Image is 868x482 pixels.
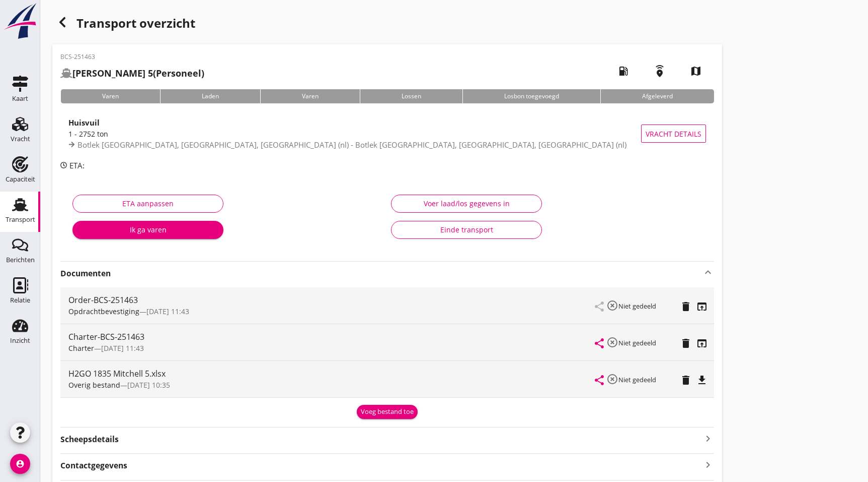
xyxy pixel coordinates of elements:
[101,343,144,353] span: [DATE] 11:43
[606,299,618,312] i: highlight_off
[68,380,595,390] div: —
[361,407,414,417] div: Voeg bestand toe
[6,176,35,183] div: Capaciteit
[702,266,714,278] i: keyboard_arrow_up
[462,89,600,103] div: Losbon toegevoegd
[696,337,708,349] i: open_in_browser
[6,257,35,263] div: Berichten
[702,432,714,445] i: keyboard_arrow_right
[60,89,160,103] div: Varen
[682,57,710,85] i: map
[391,195,542,213] button: Voer laad/los gegevens in
[702,458,714,471] i: keyboard_arrow_right
[68,368,595,380] div: H2GO 1835 Mitchell 5.xlsx
[68,129,641,139] div: 1 - 2752 ton
[52,12,722,36] div: Transport overzicht
[60,460,127,471] strong: Contactgegevens
[6,216,35,223] div: Transport
[68,343,595,353] div: —
[81,224,215,235] div: Ik ga varen
[360,89,462,103] div: Lossen
[146,307,189,316] span: [DATE] 11:43
[10,454,30,474] i: account_circle
[10,297,30,304] div: Relatie
[618,302,656,311] small: Niet gedeeld
[641,125,706,143] button: Vracht details
[11,136,30,142] div: Vracht
[646,57,674,85] i: emergency_share
[260,89,360,103] div: Varen
[609,57,638,85] i: local_gas_station
[400,224,533,235] div: Einde transport
[618,338,656,347] small: Niet gedeeld
[127,380,170,390] span: [DATE] 10:35
[593,337,605,349] i: share
[68,117,100,128] strong: Huisvuil
[680,300,692,313] i: delete
[60,434,119,445] strong: Scheepsdetails
[77,140,626,150] span: Botlek [GEOGRAPHIC_DATA], [GEOGRAPHIC_DATA], [GEOGRAPHIC_DATA] (nl) - Botlek [GEOGRAPHIC_DATA], [...
[68,307,139,316] span: Opdrachtbevestiging
[2,3,38,40] img: logo-small.a267ee39.svg
[391,221,542,239] button: Einde transport
[680,337,692,349] i: delete
[680,374,692,386] i: delete
[68,343,94,353] span: Charter
[618,375,656,384] small: Niet gedeeld
[60,268,702,279] strong: Documenten
[68,331,595,343] div: Charter-BCS-251463
[606,336,618,348] i: highlight_off
[357,405,418,419] button: Voeg bestand toe
[60,111,714,156] a: Huisvuil1 - 2752 tonBotlek [GEOGRAPHIC_DATA], [GEOGRAPHIC_DATA], [GEOGRAPHIC_DATA] (nl) - Botlek ...
[400,198,533,209] div: Voer laad/los gegevens in
[69,160,85,170] span: ETA:
[696,300,708,313] i: open_in_browser
[60,67,204,80] h2: (Personeel)
[600,89,714,103] div: Afgeleverd
[646,129,701,139] span: Vracht details
[72,195,223,213] button: ETA aanpassen
[68,294,595,306] div: Order-BCS-251463
[68,380,120,390] span: Overig bestand
[160,89,260,103] div: Laden
[81,198,215,209] div: ETA aanpassen
[68,306,595,317] div: —
[72,221,223,239] button: Ik ga varen
[606,373,618,385] i: highlight_off
[12,95,28,102] div: Kaart
[593,374,605,386] i: share
[72,67,153,79] strong: [PERSON_NAME] 5
[60,52,204,62] p: BCS-251463
[10,337,30,344] div: Inzicht
[696,374,708,386] i: file_download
